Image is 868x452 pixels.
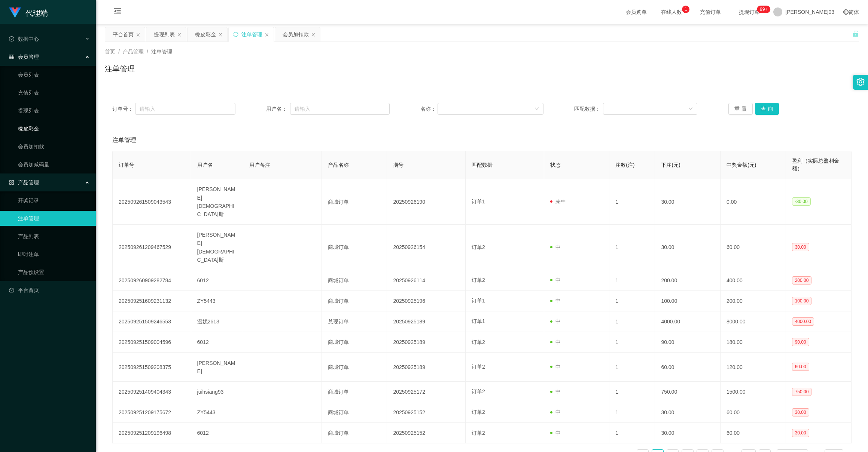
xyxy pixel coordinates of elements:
font: 60.00 [727,409,740,415]
font: 会员加扣款 [283,31,309,37]
a: 图标：仪表板平台首页 [9,283,90,298]
font: 在线人数 [661,9,682,15]
font: 中 [555,339,561,345]
font: 订单2 [472,430,485,436]
font: 期号 [393,162,403,168]
font: 30.00 [661,430,674,436]
font: 1 [615,244,618,250]
font: 200.00 [661,277,677,283]
font: 代理端 [25,9,48,17]
i: 图标： 下 [534,107,539,112]
a: 产品预设置 [18,265,90,280]
font: 提现列表 [154,31,175,37]
i: 图标：同步 [233,32,238,37]
font: 30.00 [661,409,674,415]
font: 20250925196 [393,298,425,304]
font: 90.00 [661,339,674,345]
i: 图标： 关闭 [177,33,182,37]
button: 查询 [755,103,779,115]
font: 202509251509004596 [119,339,171,345]
font: 30.00 [795,430,806,436]
font: 1 [615,319,618,325]
font: 商城订单 [328,277,349,283]
font: / [147,49,148,55]
font: 中 [555,277,561,283]
font: 商城订单 [328,339,349,345]
font: 匹配数据 [472,162,493,168]
font: 180.00 [727,339,743,345]
i: 图标： 关闭 [265,33,269,37]
a: 橡皮彩金 [18,121,90,136]
font: 产品管理 [123,49,144,55]
font: 商城订单 [328,244,349,250]
font: 6012 [197,430,209,436]
font: -30.00 [795,199,808,204]
i: 图标： 表格 [9,54,14,59]
i: 图标： 关闭 [311,33,316,37]
i: 图标： 关闭 [218,33,223,37]
font: / [118,49,120,55]
font: 订单1 [472,199,485,205]
font: 202509251509208375 [119,364,171,370]
font: 20250926190 [393,199,425,205]
font: 中 [555,430,561,436]
img: logo.9652507e.png [9,7,21,18]
font: 8000.00 [727,319,746,325]
font: 订单2 [472,339,485,345]
font: 202509261209467529 [119,244,171,250]
font: 商城订单 [328,409,349,415]
font: [PERSON_NAME] [197,360,235,374]
font: 会员购单 [626,9,647,15]
font: 注单管理 [112,137,136,143]
font: [PERSON_NAME]03 [785,9,834,15]
font: 30.00 [795,410,806,415]
font: 202509261509043543 [119,199,171,205]
font: 1 [615,199,618,205]
font: 订单2 [472,364,485,370]
i: 图标： 解锁 [852,30,859,37]
font: 用户名： [266,106,287,112]
font: 1500.00 [727,389,746,395]
font: 120.00 [727,364,743,370]
font: 400.00 [727,277,743,283]
font: 注单管理 [105,65,135,73]
font: 状态 [550,162,561,168]
font: 60.00 [727,430,740,436]
font: 产品管理 [18,179,39,185]
font: 首页 [105,49,115,55]
font: 中 [555,364,561,370]
font: 30.00 [661,244,674,250]
font: 1 [615,409,618,415]
font: 20250926154 [393,244,425,250]
font: 订单2 [472,409,485,415]
font: 6012 [197,277,209,283]
font: 订单2 [472,244,485,250]
font: 简体 [849,9,859,15]
font: 匹配数据： [574,106,600,112]
font: 温妮2613 [197,319,219,325]
i: 图标： 关闭 [136,33,140,37]
a: 代理端 [9,9,48,15]
i: 图标: appstore-o [9,180,14,185]
font: 商城订单 [328,364,349,370]
a: 会员加扣款 [18,139,90,154]
input: 请输入 [135,103,235,115]
font: 名称： [420,106,436,112]
a: 即时注单 [18,247,90,262]
font: 30.00 [661,199,674,205]
font: 20250925152 [393,409,425,415]
font: 202509260909282784 [119,277,171,283]
a: 充值列表 [18,85,90,100]
font: 商城订单 [328,430,349,436]
font: 提现订单 [739,9,760,15]
a: 开奖记录 [18,193,90,208]
a: 会员列表 [18,67,90,82]
font: 商城订单 [328,298,349,304]
font: 750.00 [661,389,677,395]
font: 订单2 [472,277,485,283]
button: 重置 [728,103,753,115]
font: 202509251609231132 [119,298,171,304]
font: juihsiang93 [197,389,224,395]
font: 1 [615,339,618,345]
font: 订单号： [112,106,133,112]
